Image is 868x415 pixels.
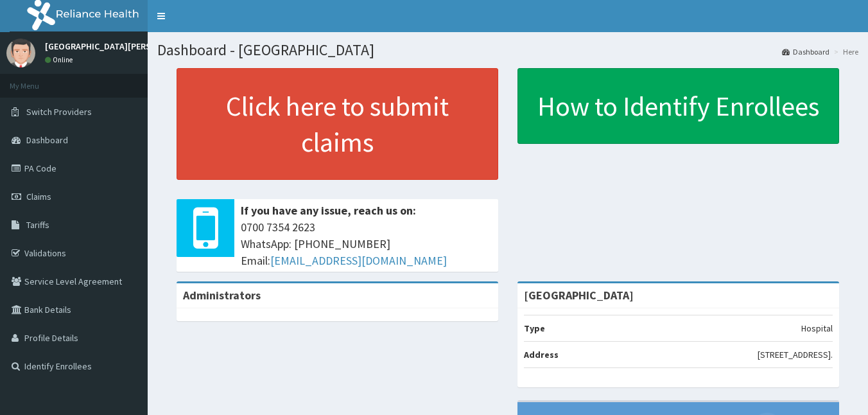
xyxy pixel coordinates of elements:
a: Dashboard [782,46,829,57]
span: 0700 7354 2623 WhatsApp: [PHONE_NUMBER] Email: [241,219,492,269]
li: Here [831,46,858,57]
p: Hospital [801,322,833,335]
a: [EMAIL_ADDRESS][DOMAIN_NAME] [270,253,447,268]
b: If you have any issue, reach us on: [241,203,416,218]
span: Tariffs [26,219,49,231]
span: Switch Providers [26,106,92,118]
strong: [GEOGRAPHIC_DATA] [524,288,634,303]
span: Claims [26,191,51,202]
b: Administrators [183,288,261,303]
p: [STREET_ADDRESS]. [758,348,833,361]
h1: Dashboard - [GEOGRAPHIC_DATA] [157,42,858,58]
b: Type [524,322,545,334]
a: Click here to submit claims [177,68,498,180]
img: User Image [6,39,35,67]
p: [GEOGRAPHIC_DATA][PERSON_NAME] [45,42,193,51]
span: Dashboard [26,134,68,146]
a: Online [45,55,76,64]
a: How to Identify Enrollees [517,68,839,144]
b: Address [524,349,559,360]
